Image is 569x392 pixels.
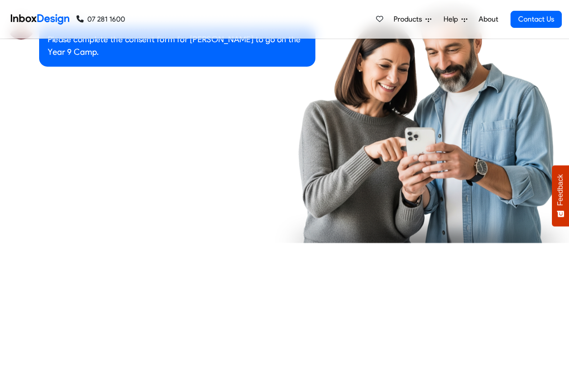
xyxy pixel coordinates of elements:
a: Products [390,10,435,28]
button: Feedback - Show survey [552,165,569,226]
span: Feedback [556,174,565,206]
a: Help [440,10,471,28]
span: Products [394,14,426,25]
a: Contact Us [511,11,562,28]
span: Help [444,14,461,25]
a: About [476,10,501,28]
div: Please complete the consent form for [PERSON_NAME] to go on the Year 9 Camp. [39,25,315,67]
a: 07 281 1600 [76,14,125,25]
